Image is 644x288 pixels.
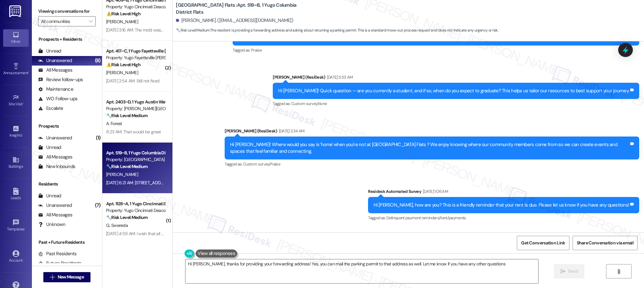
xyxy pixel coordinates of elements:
div: Tagged as: [225,159,639,169]
div: (8) [93,56,102,66]
div: Apt. 2403~D, 1 Yugo Austin Waterloo [106,99,165,105]
b: [GEOGRAPHIC_DATA] Flats : Apt. 519~B, 1 Yugo Columbia District Flats [176,2,303,16]
span: G. Swereda [106,222,128,228]
div: Property: Yugo Cincinnati Deacon [106,207,165,214]
div: Apt. 417~C, 1 Yugo Fayetteville [PERSON_NAME] [106,48,165,54]
a: Leads [3,186,29,203]
span: • [23,101,24,105]
div: Hi [PERSON_NAME]! Where would you say is 'home' when you're not at [GEOGRAPHIC_DATA] Flats ? We e... [230,141,629,155]
div: All Messages [38,67,72,74]
img: ResiDesk Logo [9,5,22,17]
div: Tagged as: [233,46,639,55]
div: Hi [PERSON_NAME]! Quick question — are you currently a student, and if so, when do you expect to ... [278,88,629,94]
span: New Message [58,274,84,280]
div: Unread [38,193,61,199]
strong: 🔧 Risk Level: Medium [106,113,148,118]
div: Tagged as: [368,213,639,222]
span: Custom survey , [243,161,270,167]
div: Past + Future Residents [32,239,102,246]
span: • [22,132,23,137]
div: Hi [PERSON_NAME], how are you? This is a friendly reminder that your rent is due. Please let us k... [373,202,629,208]
strong: 🔧 Risk Level: Medium [106,214,148,220]
div: Unread [38,48,61,54]
div: 8:23 AM: That would be great [106,129,161,135]
div: Maintenance [38,86,73,93]
div: WO Follow-ups [38,95,77,102]
span: Praise [251,47,262,53]
a: Inbox [3,29,29,46]
div: Apt. 519~B, 1 Yugo Columbia District Flats [106,150,165,156]
span: Praise [270,161,280,167]
div: [PERSON_NAME] (ResiDesk) [273,74,639,83]
div: Prospects [32,123,102,130]
a: Buildings [3,154,29,172]
div: Property: [GEOGRAPHIC_DATA] Flats [106,156,165,163]
div: Residents [32,181,102,187]
i:  [50,275,55,280]
div: Property: Yugo Fayetteville [PERSON_NAME] [106,54,165,61]
div: Escalate [38,105,63,112]
span: [PERSON_NAME] [106,19,138,25]
button: Send [554,264,585,278]
div: Unanswered [38,135,72,141]
a: Account [3,248,29,265]
span: Custom survey , [291,101,318,106]
span: Share Conversation via email [577,240,633,246]
div: [DATE] 4:59 AM: I wish that all maintenance on our apartment was done before we got here! [106,231,276,236]
div: Property: [PERSON_NAME][GEOGRAPHIC_DATA] [106,105,165,112]
div: Unread [38,144,61,151]
span: None [318,101,327,106]
div: Prospects + Residents [32,36,102,43]
div: [PERSON_NAME]. ([EMAIL_ADDRESS][DOMAIN_NAME]) [176,17,293,24]
button: Get Conversation Link [517,236,569,250]
input: All communities [41,16,85,26]
button: New Message [43,272,90,282]
span: Send [568,268,578,275]
div: [DATE] 1:06 AM [421,188,448,195]
span: • [25,226,25,230]
div: Unknown [38,221,65,228]
div: Residesk Automated Survey [368,188,639,197]
div: Future Residents [38,260,81,267]
div: Tagged as: [273,99,639,108]
div: Unanswered [38,202,72,209]
label: Viewing conversations for [38,6,96,16]
span: Rent/payments [439,215,466,221]
div: All Messages [38,154,72,160]
span: [PERSON_NAME] [106,172,138,177]
div: [DATE] 5:53 AM [325,74,353,81]
i:  [89,19,92,24]
a: Templates • [3,217,29,234]
textarea: Hi [PERSON_NAME], thanks for providing your forwarding address! Yes, you can mail the parking [185,259,538,283]
i:  [616,269,621,274]
span: Delinquent payment reminders , [387,215,439,221]
div: All Messages [38,212,72,218]
div: Apt. 1128~A, 1 Yugo Cincinnati Deacon [106,200,165,207]
a: Site Visit • [3,92,29,109]
div: (1) [94,133,102,143]
strong: ⚠️ Risk Level: High [106,11,141,17]
div: [DATE] 2:54 AM: Still not fixed [106,78,159,84]
strong: ⚠️ Risk Level: High [106,62,141,67]
strong: 🔧 Risk Level: Medium [176,28,210,33]
div: [DATE] 2:34 AM [277,128,305,134]
button: Share Conversation via email [573,236,638,250]
span: • [28,70,29,74]
a: Insights • [3,123,29,140]
div: [PERSON_NAME] (ResiDesk) [225,128,639,137]
div: Property: Yugo Cincinnati Deacon [106,4,165,10]
div: [DATE] 6:21 AM: [STREET_ADDRESS][PERSON_NAME]. Also I have that parking permit tag still. I haven... [106,180,426,186]
div: Unanswered [38,57,72,64]
div: Past Residents [38,250,77,257]
div: New Inbounds [38,163,75,170]
span: : The resident is providing a forwarding address and asking about returning a parking permit. Thi... [176,27,498,34]
div: [DATE] 3:16 AM: The mold wasn't cleaned up no [106,27,192,33]
i:  [561,269,565,274]
div: (7) [93,200,102,210]
div: Review follow-ups [38,76,83,83]
span: Get Conversation Link [521,240,565,246]
strong: 🔧 Risk Level: Medium [106,164,148,169]
span: A. Forest [106,121,122,126]
span: [PERSON_NAME] [106,70,138,75]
